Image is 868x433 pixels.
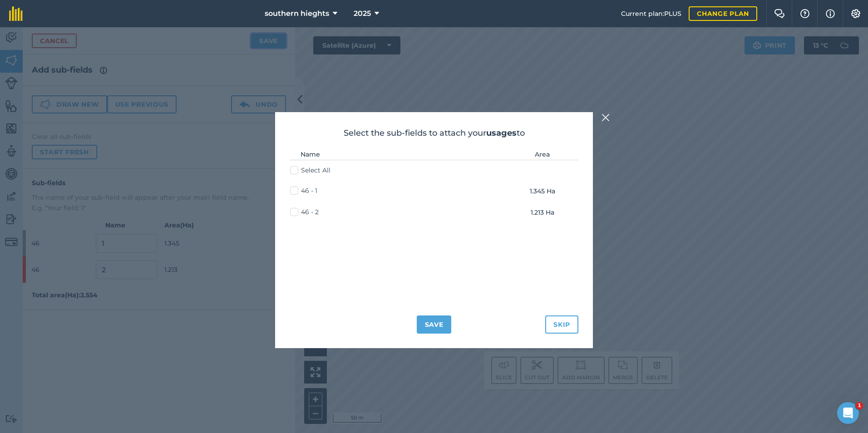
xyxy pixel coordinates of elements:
span: southern hieghts [265,8,329,19]
img: Two speech bubbles overlapping with the left bubble in the forefront [774,9,785,18]
td: 1.213 Ha [506,202,578,223]
span: 1 [856,402,863,409]
img: svg+xml;base64,PHN2ZyB4bWxucz0iaHR0cDovL3d3dy53My5vcmcvMjAwMC9zdmciIHdpZHRoPSIyMiIgaGVpZ2h0PSIzMC... [602,112,610,123]
button: Skip [545,315,578,334]
img: svg+xml;base64,PHN2ZyB4bWxucz0iaHR0cDovL3d3dy53My5vcmcvMjAwMC9zdmciIHdpZHRoPSIxNyIgaGVpZ2h0PSIxNy... [826,8,835,19]
a: Change plan [689,6,757,21]
label: 46 - 2 [290,207,319,217]
th: Name [290,149,506,160]
span: 2025 [354,8,371,19]
img: fieldmargin Logo [9,6,23,21]
h2: Select the sub-fields to attach your to [290,127,578,140]
strong: usages [486,128,517,138]
img: A cog icon [850,9,861,18]
span: Current plan : PLUS [621,9,681,19]
label: 46 - 1 [290,186,317,196]
button: Save [417,315,452,334]
label: Select All [290,166,330,175]
iframe: Intercom live chat [837,402,859,424]
td: 1.345 Ha [506,181,578,202]
img: A question mark icon [799,9,810,18]
th: Area [506,149,578,160]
